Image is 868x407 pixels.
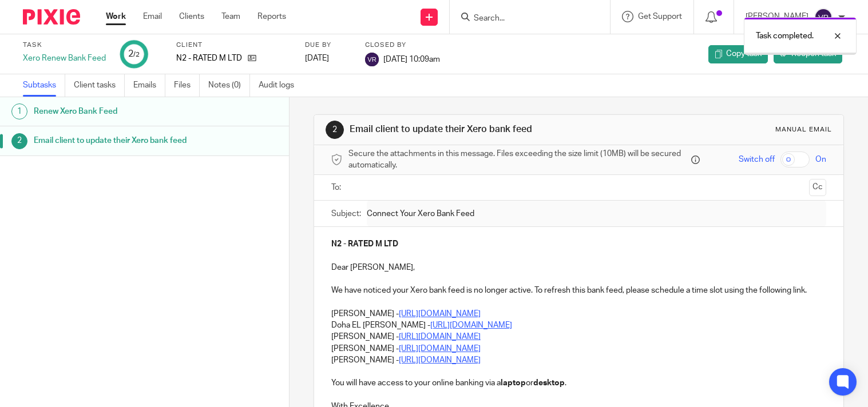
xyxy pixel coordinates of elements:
strong: laptop [501,379,526,387]
a: Clients [179,11,204,22]
strong: desktop [533,379,565,387]
a: Work [106,11,126,22]
span: Secure the attachments in this message. Files exceeding the size limit (10MB) will be secured aut... [348,148,688,171]
a: Subtasks [23,74,65,97]
p: Dear [PERSON_NAME], [331,262,826,273]
div: 2 [326,121,344,139]
a: [URL][DOMAIN_NAME] [399,345,481,353]
label: Client [176,41,291,50]
p: Doha EL [PERSON_NAME] - [331,320,826,331]
img: Pixie [23,9,80,25]
a: Reports [257,11,286,22]
a: Client tasks [74,74,125,97]
div: [DATE] [305,53,351,64]
a: Notes (0) [208,74,250,97]
div: 1 [11,103,27,119]
div: 2 [11,133,27,149]
span: [DATE] 10:09am [383,55,440,63]
label: Task [23,41,106,50]
a: [URL][DOMAIN_NAME] [399,310,481,318]
a: Audit logs [259,74,303,97]
a: Emails [133,74,165,97]
div: Manual email [775,125,832,134]
img: svg%3E [365,53,379,66]
label: Closed by [365,41,440,50]
a: [URL][DOMAIN_NAME] [430,321,512,329]
small: /2 [133,51,140,58]
label: Subject: [331,208,361,220]
p: We have noticed your Xero bank feed is no longer active. To refresh this bank feed, please schedu... [331,285,826,296]
p: [PERSON_NAME] - [331,308,826,320]
div: Xero Renew Bank Feed [23,53,106,64]
label: To: [331,182,344,193]
p: Task completed. [756,30,814,42]
span: On [815,154,826,165]
h1: Renew Xero Bank Feed [34,103,196,120]
div: 2 [128,47,140,61]
p: [PERSON_NAME] - [331,343,826,354]
a: [URL][DOMAIN_NAME] [399,356,481,364]
strong: N2 - RATED M LTD [331,240,398,248]
a: [URL][DOMAIN_NAME] [399,333,481,341]
label: Due by [305,41,351,50]
p: N2 - RATED M LTD [176,53,242,64]
p: [PERSON_NAME] - [331,331,826,342]
button: Cc [809,179,826,196]
a: Files [174,74,200,97]
span: Switch off [739,154,775,165]
h1: Email client to update their Xero bank feed [350,123,603,135]
p: You will have access to your online banking via a or . [331,377,826,389]
p: [PERSON_NAME] - [331,354,826,366]
a: Email [143,11,162,22]
a: Team [221,11,240,22]
img: svg%3E [814,8,833,26]
h1: Email client to update their Xero bank feed [34,132,196,149]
